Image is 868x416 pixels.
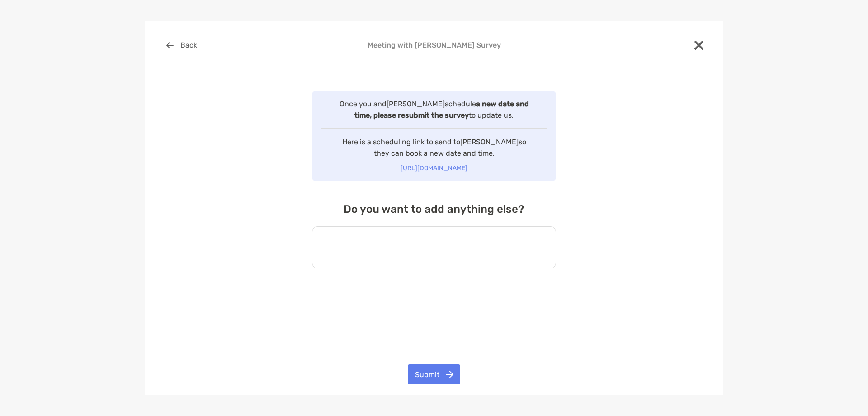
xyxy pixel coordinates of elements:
p: Here is a scheduling link to send to [PERSON_NAME] so they can book a new date and time. [335,136,533,159]
p: Once you and [PERSON_NAME] schedule to update us. [335,98,533,121]
h4: Do you want to add anything else? [312,203,556,215]
button: Back [159,35,204,55]
img: button icon [166,42,174,49]
p: [URL][DOMAIN_NAME] [317,163,551,174]
strong: a new date and time, please resubmit the survey [354,100,529,120]
img: button icon [446,371,453,378]
img: close modal [694,41,703,50]
button: Submit [408,364,460,384]
h4: Meeting with [PERSON_NAME] Survey [159,41,709,49]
